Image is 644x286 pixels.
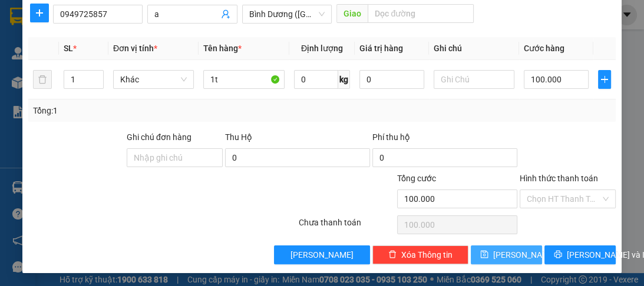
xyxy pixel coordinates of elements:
span: Bình Dương (BX Bàu Bàng) [249,5,325,23]
span: printer [554,250,562,260]
th: Ghi chú [429,37,519,60]
button: printer[PERSON_NAME] và In [544,245,616,264]
div: Tổng: 1 [33,104,250,117]
span: Thu Hộ [225,132,252,142]
input: 0 [359,70,424,89]
span: Khác [120,71,187,88]
span: kg [338,70,350,89]
span: Định lượng [301,44,343,53]
input: Ghi chú đơn hàng [127,148,223,167]
button: delete [33,70,52,89]
span: [PERSON_NAME] [493,248,556,261]
span: save [480,250,488,260]
span: plus [599,75,610,84]
label: Ghi chú đơn hàng [127,132,191,142]
button: deleteXóa Thông tin [372,245,468,264]
span: Giá trị hàng [359,44,403,53]
span: delete [388,250,397,260]
input: Dọc đường [368,4,474,23]
span: Cước hàng [524,44,564,53]
span: plus [31,8,48,18]
span: SL [64,44,73,53]
button: [PERSON_NAME] [274,245,370,264]
button: plus [598,70,611,89]
input: VD: Bàn, Ghế [203,70,284,89]
div: Chưa thanh toán [298,216,396,237]
span: Đơn vị tính [113,44,157,53]
span: Xóa Thông tin [401,248,453,261]
span: Giao [336,4,368,23]
span: Tên hàng [203,44,242,53]
span: user-add [221,9,230,19]
span: [PERSON_NAME] [290,248,354,261]
div: Phí thu hộ [372,131,517,148]
button: save[PERSON_NAME] [471,245,542,264]
label: Hình thức thanh toán [520,174,598,183]
input: Ghi Chú [434,70,514,89]
span: Tổng cước [397,174,436,183]
button: plus [30,4,49,22]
